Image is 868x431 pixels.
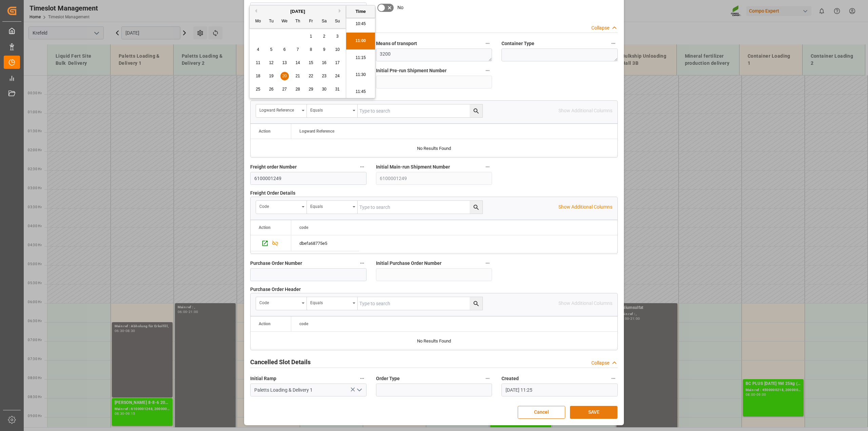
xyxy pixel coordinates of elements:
li: 11:30 [346,66,375,83]
span: 6 [283,47,286,52]
button: Freight order Number [358,162,367,171]
div: Choose Tuesday, August 12th, 2025 [267,59,276,67]
div: Choose Saturday, August 16th, 2025 [320,59,329,67]
span: Purchase Order Number [250,260,302,267]
div: Press SPACE to select this row. [291,235,359,251]
div: Choose Thursday, August 21st, 2025 [294,72,302,80]
div: Press SPACE to select this row. [251,235,291,251]
span: 11 [256,60,260,65]
div: Equals [310,105,350,113]
span: code [299,225,308,230]
div: Action [259,225,271,230]
button: open menu [354,385,364,395]
button: open menu [307,297,358,310]
div: Choose Sunday, August 10th, 2025 [333,45,342,54]
div: Choose Sunday, August 24th, 2025 [333,72,342,80]
span: 21 [295,74,300,78]
span: 2 [323,34,325,39]
button: search button [470,297,482,310]
div: Choose Tuesday, August 5th, 2025 [267,45,276,54]
button: open menu [307,104,358,117]
span: 19 [269,74,273,78]
input: DD.MM.YYYY HH:MM [250,2,367,15]
div: Choose Wednesday, August 6th, 2025 [280,45,289,54]
div: Choose Wednesday, August 20th, 2025 [280,72,289,80]
h2: Cancelled Slot Details [250,357,311,367]
div: Choose Wednesday, August 13th, 2025 [280,59,289,67]
input: Type to search/select [250,384,367,396]
div: Choose Friday, August 15th, 2025 [307,59,315,67]
span: Purchase Order Header [250,286,301,293]
span: 18 [256,74,260,78]
span: 1 [310,34,312,39]
div: Choose Saturday, August 23rd, 2025 [320,72,329,80]
button: Means of transport [483,39,492,48]
span: 7 [297,47,299,52]
div: Choose Friday, August 1st, 2025 [307,32,315,41]
button: Initial Main-run Shipment Number [483,162,492,171]
li: 11:00 [346,33,375,50]
div: Logward Reference [259,105,299,113]
span: Initial Ramp [250,375,276,382]
input: DD.MM.YYYY HH:MM [501,384,618,396]
span: Freight Order Details [250,190,295,197]
div: code [259,202,299,210]
p: Show Additional Columns [558,203,612,211]
button: open menu [307,201,358,214]
span: Initial Pre-run Shipment Number [376,67,447,74]
div: Choose Sunday, August 3rd, 2025 [333,32,342,41]
button: Initial Pre-run Shipment Number [483,66,492,75]
span: 26 [269,87,273,92]
div: We [280,17,289,26]
span: 15 [309,60,313,65]
div: Choose Wednesday, August 27th, 2025 [280,85,289,94]
button: Purchase Order Number [358,259,367,268]
span: 29 [309,87,313,92]
div: Equals [310,298,350,306]
button: open menu [256,201,307,214]
span: Freight order Number [250,163,297,171]
span: Initial Main-run Shipment Number [376,163,450,171]
span: 9 [323,47,325,52]
div: Action [259,129,271,134]
span: 24 [335,74,339,78]
span: No [397,4,403,11]
span: Container Type [501,40,534,47]
span: 4 [257,47,259,52]
span: code [299,321,308,326]
div: Equals [310,202,350,210]
li: 11:45 [346,83,375,100]
li: 10:45 [346,16,375,33]
div: Choose Thursday, August 14th, 2025 [294,59,302,67]
input: Type to search [358,201,482,214]
div: [DATE] [250,8,346,15]
div: Choose Thursday, August 7th, 2025 [294,45,302,54]
div: code [259,298,299,306]
span: Logward Reference [299,129,334,134]
span: 5 [270,47,273,52]
button: Cancel [518,406,565,419]
button: open menu [256,104,307,117]
div: Su [333,17,342,26]
span: 30 [322,87,326,92]
span: 8 [310,47,312,52]
button: open menu [256,297,307,310]
div: Sa [320,17,329,26]
div: Fr [307,17,315,26]
span: Order Type [376,375,400,382]
div: Action [259,321,271,326]
div: Choose Saturday, August 2nd, 2025 [320,32,329,41]
div: dbefa68775e5 [291,235,359,251]
div: Mo [254,17,262,26]
span: 27 [282,87,287,92]
button: SAVE [570,406,617,419]
textarea: 3200 [376,48,492,61]
span: 28 [295,87,300,92]
span: 22 [309,74,313,78]
div: Choose Sunday, August 17th, 2025 [333,59,342,67]
div: Choose Monday, August 4th, 2025 [254,45,262,54]
div: Choose Sunday, August 31st, 2025 [333,85,342,94]
div: Choose Monday, August 18th, 2025 [254,72,262,80]
button: Previous Month [253,9,257,13]
span: 23 [322,74,326,78]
